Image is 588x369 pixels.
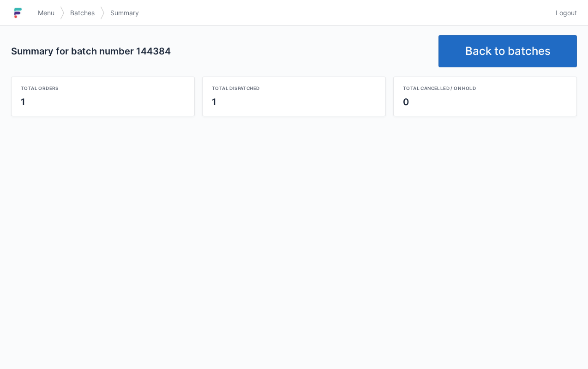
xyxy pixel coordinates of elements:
[21,84,185,92] div: Total orders
[212,95,376,108] div: 1
[32,5,60,21] a: Menu
[100,2,105,24] img: svg>
[70,8,95,18] span: Batches
[403,84,567,92] div: Total cancelled / on hold
[212,84,376,92] div: Total dispatched
[438,35,577,67] a: Back to batches
[105,5,144,21] a: Summary
[38,8,54,18] span: Menu
[556,8,577,18] span: Logout
[403,95,567,108] div: 0
[110,8,139,18] span: Summary
[11,6,25,20] img: logo-small.jpg
[11,45,431,58] h2: Summary for batch number 144384
[550,5,577,21] a: Logout
[21,95,185,108] div: 1
[60,2,65,24] img: svg>
[65,5,100,21] a: Batches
